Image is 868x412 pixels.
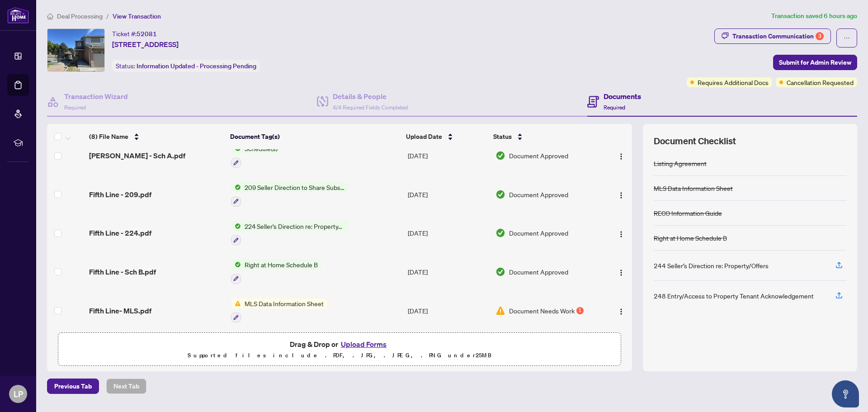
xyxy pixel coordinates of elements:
[231,260,241,270] img: Status Icon
[495,189,505,199] img: Document Status
[64,104,86,111] span: Required
[231,182,348,207] button: Status Icon209 Seller Direction to Share Substance of Offers
[89,150,185,161] span: [PERSON_NAME] - Sch A.pdf
[226,124,403,149] th: Document Tag(s)
[57,12,103,20] span: Deal Processing
[614,148,628,163] button: Logo
[779,55,851,70] span: Submit for Admin Review
[406,132,442,142] span: Upload Date
[89,227,151,238] span: Fifth Line - 224.pdf
[106,11,109,21] li: /
[618,231,625,238] img: Logo
[618,192,625,199] img: Logo
[490,124,599,149] th: Status
[402,124,490,149] th: Upload Date
[241,260,321,270] span: Right at Home Schedule B
[89,266,156,277] span: Fifth Line - Sch B.pdf
[654,183,733,193] div: MLS Data Information Sheet
[333,91,408,102] h4: Details & People
[106,379,146,394] button: Next Tab
[404,252,492,291] td: [DATE]
[614,303,628,318] button: Logo
[241,298,327,308] span: MLS Data Information Sheet
[654,158,707,168] div: Listing Agreement
[618,153,625,160] img: Logo
[7,7,29,24] img: logo
[290,338,389,350] span: Drag & Drop or
[654,208,722,218] div: RECO Information Guide
[231,298,327,323] button: Status IconMLS Data Information Sheet
[404,214,492,253] td: [DATE]
[773,55,857,70] button: Submit for Admin Review
[771,11,857,21] article: Transaction saved 6 hours ago
[241,221,348,231] span: 224 Seller's Direction re: Property/Offers - Important Information for Seller Acknowledgement
[231,221,348,246] button: Status Icon224 Seller's Direction re: Property/Offers - Important Information for Seller Acknowle...
[231,298,241,308] img: Status Icon
[495,228,505,238] img: Document Status
[89,132,128,142] span: (8) File Name
[231,221,241,231] img: Status Icon
[618,269,625,276] img: Logo
[509,228,568,238] span: Document Approved
[493,132,512,142] span: Status
[231,143,281,168] button: Status IconSchedule(s)
[85,124,226,149] th: (8) File Name
[787,77,854,87] span: Cancellation Requested
[509,267,568,277] span: Document Approved
[47,13,53,19] span: home
[732,29,824,43] div: Transaction Communication
[576,307,584,314] div: 1
[112,28,157,39] div: Ticket #:
[495,306,505,316] img: Document Status
[654,233,727,243] div: Right at Home Schedule B
[654,260,769,270] div: 244 Seller’s Direction re: Property/Offers
[14,388,23,400] span: LP
[112,60,260,72] div: Status:
[333,104,408,111] span: 4/4 Required Fields Completed
[137,62,256,70] span: Information Updated - Processing Pending
[137,30,157,38] span: 52081
[714,28,831,44] button: Transaction Communication3
[698,77,769,87] span: Requires Additional Docs
[495,267,505,277] img: Document Status
[404,136,492,175] td: [DATE]
[231,182,241,192] img: Status Icon
[404,291,492,330] td: [DATE]
[112,39,179,50] span: [STREET_ADDRESS]
[509,189,568,199] span: Document Approved
[113,12,161,20] span: View Transaction
[58,333,621,366] span: Drag & Drop orUpload FormsSupported files include .PDF, .JPG, .JPEG, .PNG under25MB
[64,350,615,361] p: Supported files include .PDF, .JPG, .JPEG, .PNG under 25 MB
[89,305,151,316] span: Fifth Line- MLS.pdf
[844,35,850,41] span: ellipsis
[47,379,99,394] button: Previous Tab
[614,226,628,240] button: Logo
[404,175,492,214] td: [DATE]
[654,291,814,301] div: 248 Entry/Access to Property Tenant Acknowledgement
[614,187,628,202] button: Logo
[604,104,625,111] span: Required
[338,338,389,350] button: Upload Forms
[89,189,151,200] span: Fifth Line - 209.pdf
[231,260,321,284] button: Status IconRight at Home Schedule B
[618,308,625,315] img: Logo
[495,151,505,161] img: Document Status
[54,379,92,393] span: Previous Tab
[816,32,824,40] div: 3
[832,380,859,407] button: Open asap
[509,151,568,161] span: Document Approved
[604,91,641,102] h4: Documents
[47,29,104,71] img: IMG-W12386886_1.jpg
[241,182,348,192] span: 209 Seller Direction to Share Substance of Offers
[654,135,736,147] span: Document Checklist
[614,265,628,279] button: Logo
[509,306,575,316] span: Document Needs Work
[64,91,128,102] h4: Transaction Wizard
